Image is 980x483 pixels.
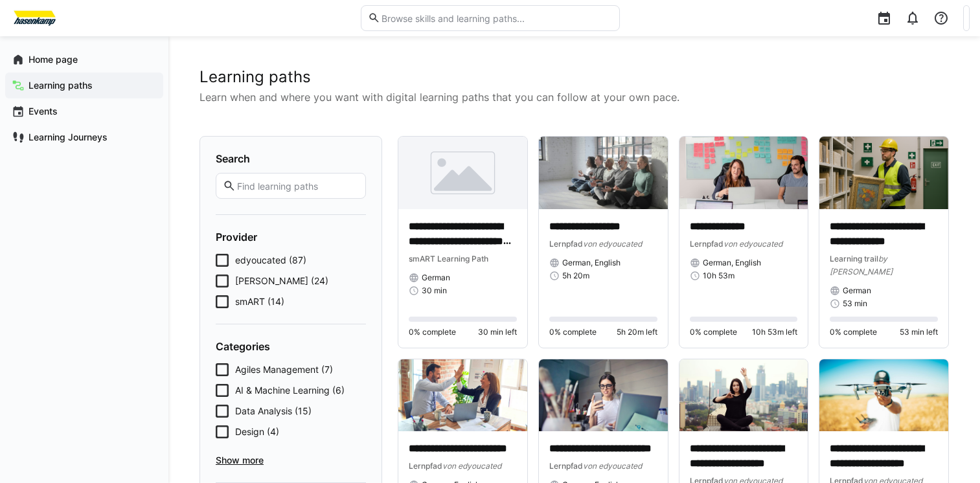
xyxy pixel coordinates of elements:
[549,239,583,249] span: Lernpfad
[235,405,312,418] span: Data Analysis (15)
[843,298,867,309] span: 53 min
[900,327,938,337] span: 53 min left
[216,152,366,165] h4: Search
[199,89,949,105] p: Learn when and where you want with digital learning paths that you can follow at your own pace.
[549,327,597,337] span: 0% complete
[422,286,447,296] span: 30 min
[28,80,93,91] font: Learning paths
[422,273,450,283] span: German
[819,137,948,209] img: image
[380,12,612,24] input: Browse skills and learning paths...
[703,258,761,268] span: German, English
[752,327,797,337] span: 10h 53m left
[409,254,488,264] span: smART Learning Path
[235,295,284,308] span: smART (14)
[235,363,333,376] span: Agiles Management (7)
[703,271,735,281] span: 10h 53m
[562,258,621,268] span: German, English
[690,239,724,249] span: Lernpfad
[830,254,878,264] span: Learning trail
[235,254,306,267] span: edyoucated (87)
[583,239,642,249] span: von edyoucated
[235,275,328,287] span: [PERSON_NAME] (24)
[216,454,366,467] span: Show more
[539,137,668,209] img: image
[28,106,58,117] font: Events
[549,461,583,471] span: Lernpfad
[583,461,642,471] span: von edyoucated
[478,327,517,337] span: 30 min left
[398,137,527,209] img: image
[679,137,808,209] img: image
[216,230,366,243] h4: Provider
[28,54,78,65] font: Home page
[819,359,948,432] img: image
[409,327,456,337] span: 0% complete
[409,461,442,471] span: Lernpfad
[617,327,657,337] span: 5h 20m left
[398,359,527,432] img: image
[199,67,949,87] h2: Learning paths
[442,461,501,471] span: von edyoucated
[843,286,871,296] span: German
[235,425,279,438] span: Design (4)
[679,359,808,432] img: image
[830,327,877,337] span: 0% complete
[724,239,782,249] span: von edyoucated
[235,384,345,397] span: AI & Machine Learning (6)
[562,271,589,281] span: 5h 20m
[236,180,359,192] input: Find learning paths
[690,327,737,337] span: 0% complete
[539,359,668,432] img: image
[830,254,893,276] span: by [PERSON_NAME]
[28,131,108,142] font: Learning Journeys
[216,340,366,353] h4: Categories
